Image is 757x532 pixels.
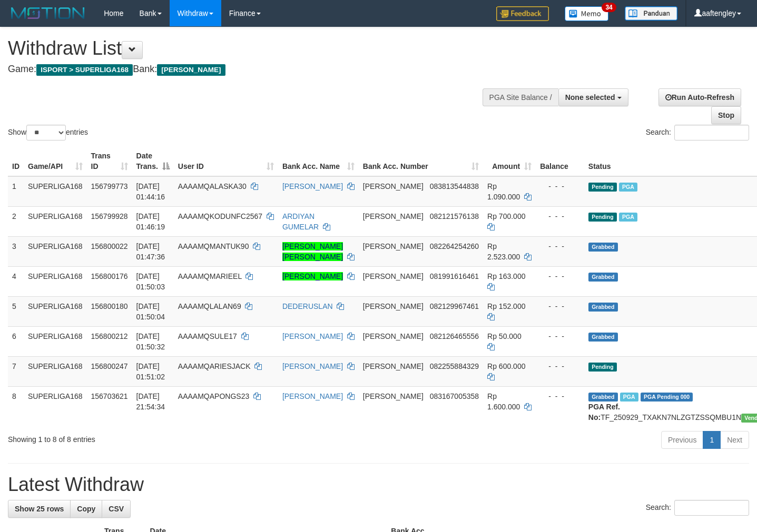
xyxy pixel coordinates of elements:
[625,6,677,21] img: panduan.png
[178,272,242,280] span: AAAAMQMARIEEL
[8,326,24,356] td: 6
[674,125,749,140] input: Search:
[132,146,174,176] th: Date Trans.: activate to sort column descending
[588,183,617,192] span: Pending
[91,242,128,250] span: 156800022
[430,212,479,220] span: Copy 082121576138 to clipboard
[136,182,165,201] span: [DATE] 01:44:16
[487,332,522,340] span: Rp 50.000
[558,88,628,106] button: None selected
[588,363,617,372] span: Pending
[661,431,703,449] a: Previous
[430,392,479,400] span: Copy 083167005358 to clipboard
[619,183,637,192] span: Marked by aafromsomean
[178,182,247,190] span: AAAAMQALASKA30
[8,176,24,207] td: 1
[430,272,479,280] span: Copy 081991616461 to clipboard
[102,500,131,518] a: CSV
[178,212,262,220] span: AAAAMQKODUNFC2567
[8,386,24,427] td: 8
[136,272,165,291] span: [DATE] 01:50:03
[540,331,580,342] div: - - -
[282,272,343,280] a: [PERSON_NAME]
[8,236,24,266] td: 3
[136,302,165,321] span: [DATE] 01:50:04
[703,431,721,449] a: 1
[487,302,525,310] span: Rp 152.000
[8,356,24,386] td: 7
[536,146,584,176] th: Balance
[109,505,124,513] span: CSV
[540,391,580,401] div: - - -
[8,64,494,75] h4: Game: Bank:
[91,332,128,340] span: 156800212
[282,182,343,190] a: [PERSON_NAME]
[363,182,424,190] span: [PERSON_NAME]
[496,6,549,21] img: Feedback.jpg
[178,302,241,310] span: AAAAMQLALAN69
[24,296,87,326] td: SUPERLIGA168
[174,146,278,176] th: User ID: activate to sort column ascending
[588,393,618,401] span: Grabbed
[363,242,424,250] span: [PERSON_NAME]
[430,362,479,370] span: Copy 082255884329 to clipboard
[602,3,616,12] span: 34
[540,211,580,222] div: - - -
[483,146,536,176] th: Amount: activate to sort column ascending
[363,362,424,370] span: [PERSON_NAME]
[646,500,749,516] label: Search:
[588,213,617,222] span: Pending
[588,333,618,342] span: Grabbed
[674,500,749,516] input: Search:
[363,212,424,220] span: [PERSON_NAME]
[588,403,620,421] b: PGA Ref. No:
[136,212,165,231] span: [DATE] 01:46:19
[8,5,88,21] img: MOTION_logo.png
[720,431,749,449] a: Next
[619,213,637,222] span: Marked by aafromsomean
[91,212,128,220] span: 156799928
[91,302,128,310] span: 156800180
[8,38,494,59] h1: Withdraw List
[178,362,251,370] span: AAAAMQARIESJACK
[70,500,102,518] a: Copy
[487,272,525,280] span: Rp 163.000
[487,182,520,201] span: Rp 1.090.000
[487,362,525,370] span: Rp 600.000
[8,296,24,326] td: 5
[658,88,741,106] a: Run Auto-Refresh
[24,176,87,207] td: SUPERLIGA168
[363,302,424,310] span: [PERSON_NAME]
[15,505,64,513] span: Show 25 rows
[278,146,359,176] th: Bank Acc. Name: activate to sort column ascending
[178,392,249,400] span: AAAAMQAPONGS23
[8,500,71,518] a: Show 25 rows
[24,326,87,356] td: SUPERLIGA168
[282,362,343,370] a: [PERSON_NAME]
[136,392,165,411] span: [DATE] 21:54:34
[24,146,87,176] th: Game/API: activate to sort column ascending
[282,242,343,261] a: [PERSON_NAME] [PERSON_NAME]
[36,64,133,76] span: ISPORT > SUPERLIGA168
[711,106,741,124] a: Stop
[588,303,618,312] span: Grabbed
[540,361,580,372] div: - - -
[430,242,479,250] span: Copy 082264254260 to clipboard
[363,392,424,400] span: [PERSON_NAME]
[641,393,693,401] span: PGA Pending
[620,393,638,401] span: Marked by aafchhiseyha
[8,266,24,296] td: 4
[540,181,580,192] div: - - -
[136,242,165,261] span: [DATE] 01:47:36
[487,212,525,220] span: Rp 700.000
[565,93,615,102] span: None selected
[26,125,66,140] select: Showentries
[588,243,618,252] span: Grabbed
[282,392,343,400] a: [PERSON_NAME]
[91,392,128,400] span: 156703621
[24,236,87,266] td: SUPERLIGA168
[646,125,749,140] label: Search:
[8,430,308,445] div: Showing 1 to 8 of 8 entries
[430,182,479,190] span: Copy 083813544838 to clipboard
[359,146,483,176] th: Bank Acc. Number: activate to sort column ascending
